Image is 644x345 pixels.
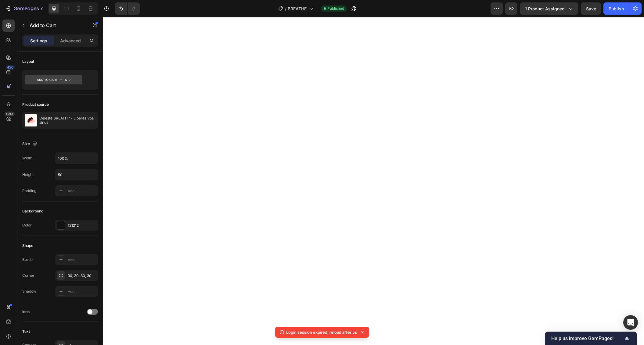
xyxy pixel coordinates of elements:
[30,22,81,29] p: Add to Cart
[40,5,43,12] p: 7
[22,257,34,262] div: Border
[39,116,95,125] p: Céleste BREATH™ - Libérez vos sinus
[22,309,30,315] div: Icon
[22,222,32,228] div: Color
[551,335,631,342] button: Show survey - Help us improve GemPages!
[285,5,286,12] span: /
[6,65,15,70] div: 450
[68,289,96,294] div: Add...
[2,2,45,15] button: 7
[327,6,344,11] span: Published
[586,6,596,11] span: Save
[30,37,47,44] p: Settings
[623,315,638,330] div: Open Intercom Messenger
[22,155,32,161] div: Width
[520,2,578,15] button: 1 product assigned
[22,188,36,194] div: Padding
[60,37,81,44] p: Advanced
[551,336,623,341] span: Help us improve GemPages!
[22,289,36,294] div: Shadow
[56,153,98,164] input: Auto
[22,273,34,278] div: Corner
[286,329,357,335] p: Login session expired, reload after 5s
[22,208,43,214] div: Background
[22,140,38,148] div: Size
[25,114,37,126] img: product feature img
[288,5,307,12] span: BREATHE
[22,59,34,64] div: Layout
[22,243,33,248] div: Shape
[5,112,15,116] div: Beta
[68,223,96,228] div: 121212
[22,172,34,177] div: Height
[603,2,629,15] button: Publish
[22,329,30,334] div: Text
[103,17,644,345] iframe: Design area
[68,273,96,279] div: 30, 30, 30, 30
[68,257,96,263] div: Add...
[68,188,96,194] div: Add...
[609,5,624,12] div: Publish
[581,2,601,15] button: Save
[56,169,98,180] input: Auto
[525,5,565,12] span: 1 product assigned
[22,102,49,107] div: Product source
[115,2,140,15] div: Undo/Redo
